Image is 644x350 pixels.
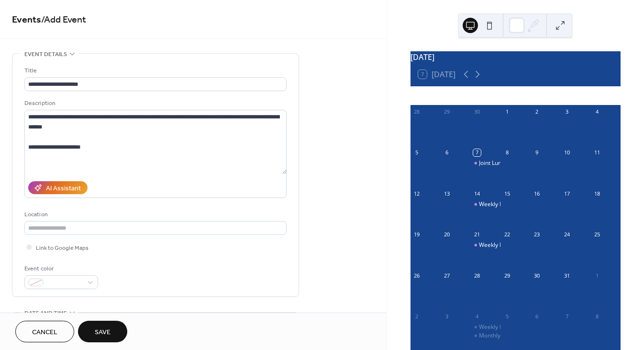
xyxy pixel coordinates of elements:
[593,149,600,156] div: 11
[533,108,541,116] div: 2
[473,108,480,116] div: 30
[533,272,541,279] div: 30
[563,190,570,197] div: 17
[563,272,570,279] div: 31
[473,190,480,197] div: 14
[503,190,511,197] div: 15
[533,313,541,320] div: 6
[443,108,450,116] div: 29
[418,86,446,105] div: Sun
[533,149,541,156] div: 9
[593,313,600,320] div: 8
[24,98,285,108] div: Description
[78,321,127,342] button: Save
[12,11,41,29] a: Events
[473,149,480,156] div: 7
[41,11,86,29] span: / Add Event
[24,264,96,274] div: Event color
[446,86,474,105] div: Mon
[24,308,67,318] span: Date and time
[24,49,67,59] span: Event details
[503,108,511,116] div: 1
[473,231,480,238] div: 21
[443,190,450,197] div: 13
[479,159,565,167] div: Joint Lunch and Evening Meeting
[593,231,600,238] div: 25
[503,313,511,320] div: 5
[529,86,557,105] div: Thu
[413,108,421,116] div: 28
[24,210,285,220] div: Location
[413,272,421,279] div: 26
[473,313,480,320] div: 4
[503,149,511,156] div: 8
[24,66,285,76] div: Title
[533,190,541,197] div: 16
[470,323,500,331] div: Weekly Lunch Meeting
[503,231,511,238] div: 22
[32,327,57,338] span: Cancel
[479,241,539,249] div: Weekly Lunch Meeting
[593,190,600,197] div: 18
[443,313,450,320] div: 3
[593,272,600,279] div: 1
[563,108,570,116] div: 3
[479,332,546,340] div: Monthly Evening Meeting
[28,181,88,194] button: AI Assistant
[533,231,541,238] div: 23
[503,272,511,279] div: 29
[36,243,89,253] span: Link to Google Maps
[413,190,421,197] div: 12
[46,184,81,194] div: AI Assistant
[585,86,613,105] div: Sat
[563,231,570,238] div: 24
[470,159,500,167] div: Joint Lunch and Evening Meeting
[470,200,500,209] div: Weekly Lunch Meeting
[593,108,600,116] div: 4
[443,231,450,238] div: 20
[474,86,501,105] div: Tue
[95,327,111,338] span: Save
[411,51,621,63] div: [DATE]
[563,149,570,156] div: 10
[473,272,480,279] div: 28
[413,313,421,320] div: 2
[470,332,500,340] div: Monthly Evening Meeting
[479,323,539,331] div: Weekly Lunch Meeting
[443,149,450,156] div: 6
[413,231,421,238] div: 19
[15,321,74,342] button: Cancel
[501,86,529,105] div: Wed
[470,241,500,249] div: Weekly Lunch Meeting
[557,86,585,105] div: Fri
[479,200,539,209] div: Weekly Lunch Meeting
[413,149,421,156] div: 5
[443,272,450,279] div: 27
[563,313,570,320] div: 7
